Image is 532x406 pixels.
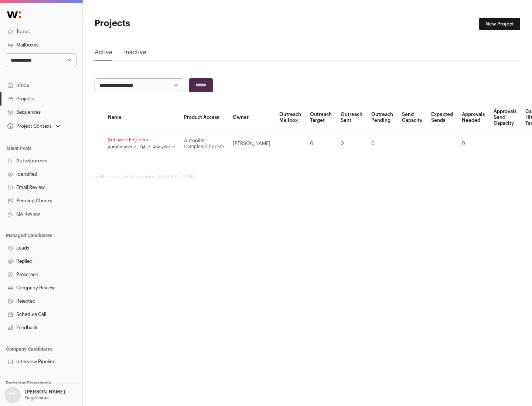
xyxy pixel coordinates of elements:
[6,123,51,129] div: Project Context
[367,131,398,156] td: 0
[4,387,21,403] img: nopic.png
[457,104,489,131] th: Approvals Needed
[479,18,520,30] a: New Project
[108,144,137,150] a: AutoSourcer ↗
[103,104,180,131] th: Name
[367,104,398,131] th: Outreach Pending
[489,104,521,131] th: Approvals Send Capacity
[140,144,150,150] a: QA ↗
[228,104,275,131] th: Owner
[306,104,336,131] th: Outreach Target
[306,131,336,156] td: 0
[398,104,427,131] th: Send Capacity
[184,138,224,144] div: Autopilot
[6,121,62,131] button: Open dropdown
[427,104,457,131] th: Expected Sends
[95,18,236,30] h1: Projects
[108,137,175,143] a: Software Engineer
[124,48,146,60] a: Inactive
[25,389,65,395] p: [PERSON_NAME]
[228,131,275,156] td: [PERSON_NAME]
[336,131,367,156] td: 0
[25,395,50,401] p: Bagelicious
[184,144,224,149] a: Completed by csm
[457,131,489,156] td: 0
[153,144,175,150] a: Analytics ↗
[275,104,306,131] th: Outreach Mailbox
[180,104,228,131] th: Product Access
[336,104,367,131] th: Outreach Sent
[95,48,112,60] a: Active
[3,7,25,22] img: Wellfound
[95,174,520,180] footer: wellfound:ai for Bagelicious - [PERSON_NAME]
[3,387,66,403] button: Open dropdown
